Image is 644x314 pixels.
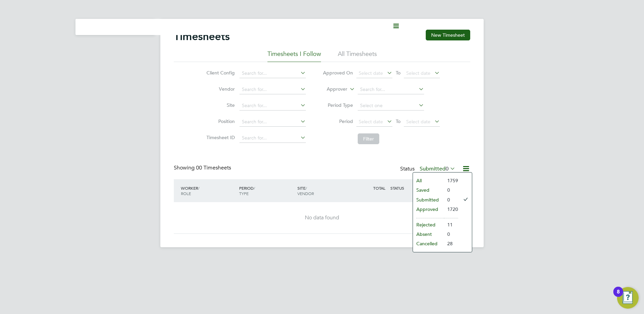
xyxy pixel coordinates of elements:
li: 11 [444,220,458,229]
label: Client Config [204,70,235,76]
span: / [305,185,307,191]
label: Site [204,102,235,108]
li: 0 [444,229,458,239]
span: / [198,185,199,191]
li: Submitted [413,195,444,205]
div: Showing [174,164,232,171]
span: TYPE [239,191,249,196]
div: 8 [617,292,620,301]
li: All [413,176,444,185]
label: Vendor [204,86,235,92]
span: Select date [359,119,383,125]
h2: Timesheets [174,30,230,43]
input: Search for... [239,85,306,94]
span: 0 [446,165,449,172]
input: Search for... [239,117,306,127]
div: SITE [296,182,354,199]
input: Search for... [239,133,306,143]
span: Select date [359,70,383,76]
button: New Timesheet [426,30,470,40]
span: / [254,185,255,191]
input: Search for... [358,85,424,94]
nav: Main navigation [75,19,155,35]
li: 1759 [444,176,458,185]
div: STATUS [389,182,424,194]
span: TOTAL [373,185,385,191]
label: Period Type [323,102,353,108]
span: VENDOR [297,191,314,196]
li: 1720 [444,205,458,214]
li: 28 [444,239,458,248]
label: Period [323,118,353,124]
span: 00 Timesheets [196,164,231,171]
li: Rejected [413,220,444,229]
span: Select date [406,70,430,76]
div: No data found [181,214,463,221]
div: WORKER [179,182,237,199]
li: Cancelled [413,239,444,248]
input: Select one [358,101,424,111]
span: To [394,117,402,126]
label: Submitted [420,165,455,172]
input: Search for... [239,101,306,111]
label: Timesheet ID [204,134,235,140]
label: Approver [317,86,347,93]
button: Filter [358,133,379,144]
span: Select date [406,119,430,125]
label: Approved On [323,70,353,76]
span: ROLE [181,191,191,196]
li: 0 [444,195,458,205]
span: To [394,68,402,77]
button: Open Resource Center, 8 new notifications [617,287,639,309]
li: Saved [413,185,444,195]
li: Absent [413,229,444,239]
div: Status [400,164,457,174]
input: Search for... [239,69,306,78]
li: Timesheets I Follow [267,50,321,62]
div: PERIOD [237,182,296,199]
li: All Timesheets [338,50,377,62]
li: Approved [413,205,444,214]
li: 0 [444,185,458,195]
label: Position [204,118,235,124]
